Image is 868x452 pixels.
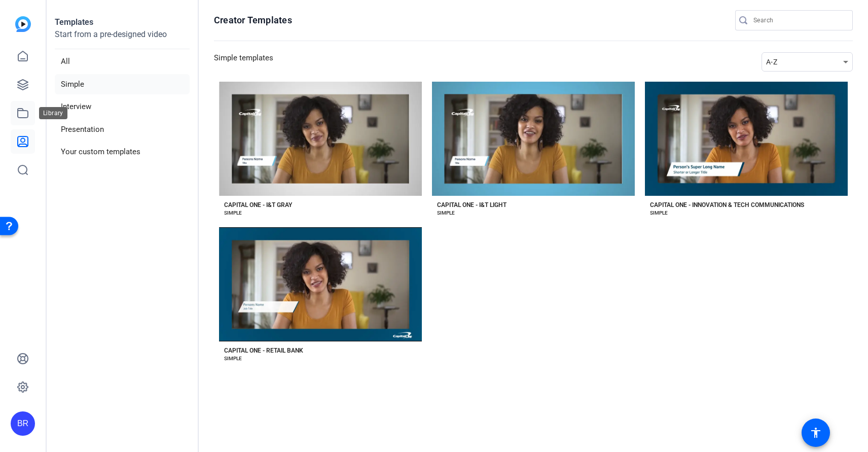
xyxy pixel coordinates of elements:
[214,14,292,26] h1: Creator Templates
[650,209,668,217] div: SIMPLE
[55,142,190,162] li: Your custom templates
[219,227,422,341] button: Template image
[224,355,242,363] div: SIMPLE
[645,82,848,196] button: Template image
[11,411,35,436] div: BR
[810,427,822,439] mat-icon: accessibility
[55,74,190,95] li: Simple
[224,201,292,209] div: CAPITAL ONE - I&T GRAY
[432,82,635,196] button: Template image
[55,119,190,140] li: Presentation
[55,51,190,72] li: All
[766,58,777,66] span: A-Z
[437,209,455,217] div: SIMPLE
[650,201,804,209] div: CAPITAL ONE - INNOVATION & TECH COMMUNICATIONS
[219,82,422,196] button: Template image
[55,96,190,117] li: Interview
[224,346,303,355] div: CAPITAL ONE - RETAIL BANK
[55,28,190,49] p: Start from a pre-designed video
[753,14,845,26] input: Search
[55,17,93,27] strong: Templates
[437,201,507,209] div: CAPITAL ONE - I&T LIGHT
[15,16,31,32] img: blue-gradient.svg
[214,52,273,72] h3: Simple templates
[224,209,242,217] div: SIMPLE
[39,107,67,119] div: Library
